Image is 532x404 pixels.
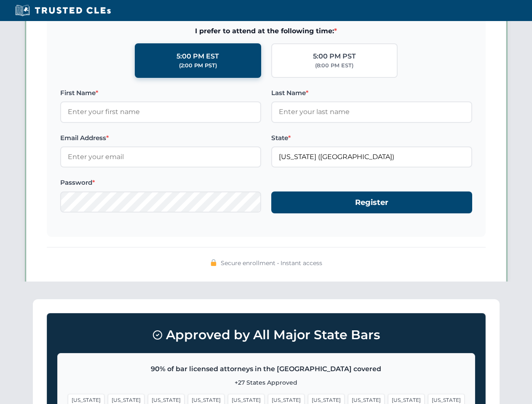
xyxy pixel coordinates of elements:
[179,61,217,70] div: (2:00 PM PST)
[60,26,472,37] span: I prefer to attend at the following time:
[271,133,472,143] label: State
[176,51,219,62] div: 5:00 PM EST
[57,324,475,346] h3: Approved by All Major State Bars
[271,146,472,167] input: Arizona (AZ)
[13,4,113,17] img: Trusted CLEs
[60,178,261,188] label: Password
[315,61,353,70] div: (8:00 PM EST)
[60,88,261,98] label: First Name
[221,258,322,268] span: Secure enrollment • Instant access
[210,259,217,266] img: 🔒
[60,101,261,122] input: Enter your first name
[271,101,472,122] input: Enter your last name
[60,133,261,143] label: Email Address
[271,191,472,214] button: Register
[60,146,261,167] input: Enter your email
[271,88,472,98] label: Last Name
[313,51,356,62] div: 5:00 PM PST
[68,364,465,375] p: 90% of bar licensed attorneys in the [GEOGRAPHIC_DATA] covered
[68,378,465,387] p: +27 States Approved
